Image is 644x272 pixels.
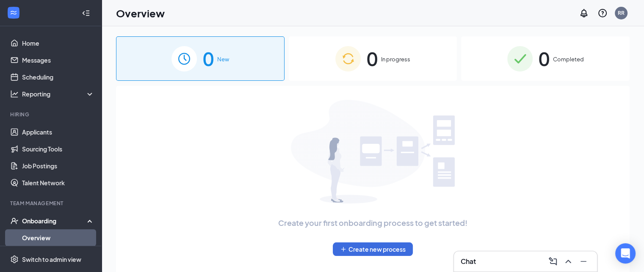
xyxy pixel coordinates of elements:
[116,6,165,20] h1: Overview
[579,8,589,18] svg: Notifications
[10,255,19,264] svg: Settings
[82,9,90,17] svg: Collapse
[22,90,95,98] div: Reporting
[548,256,558,267] svg: ComposeMessage
[539,44,550,73] span: 0
[10,200,93,207] div: Team Management
[22,229,94,246] a: Overview
[217,55,229,63] span: New
[10,111,93,118] div: Hiring
[546,255,560,268] button: ComposeMessage
[367,44,378,73] span: 0
[563,256,573,267] svg: ChevronUp
[22,52,94,69] a: Messages
[22,255,81,264] div: Switch to admin view
[22,217,87,225] div: Onboarding
[577,255,590,268] button: Minimize
[22,35,94,52] a: Home
[340,246,347,253] svg: Plus
[578,256,589,267] svg: Minimize
[10,90,19,98] svg: Analysis
[22,140,94,157] a: Sourcing Tools
[461,257,476,266] h3: Chat
[333,242,413,256] button: PlusCreate new process
[22,69,94,85] a: Scheduling
[10,217,19,225] svg: UserCheck
[22,174,94,191] a: Talent Network
[203,44,214,73] span: 0
[9,8,18,17] svg: WorkstreamLogo
[553,55,584,63] span: Completed
[615,243,636,264] div: Open Intercom Messenger
[22,157,94,174] a: Job Postings
[561,255,575,268] button: ChevronUp
[22,124,94,140] a: Applicants
[278,217,467,229] span: Create your first onboarding process to get started!
[381,55,410,63] span: In progress
[618,9,625,16] div: RR
[597,8,608,18] svg: QuestionInfo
